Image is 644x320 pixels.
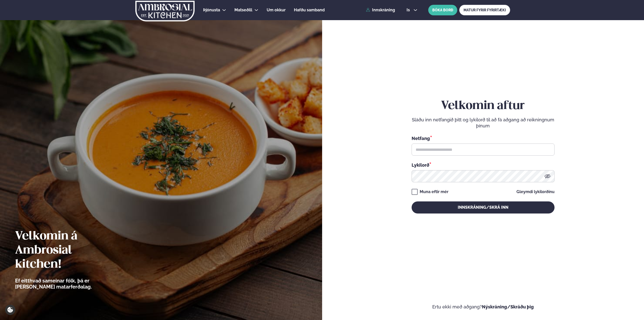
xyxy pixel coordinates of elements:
[412,162,555,168] div: Lykilorð
[366,8,395,12] a: Innskráning
[267,7,286,13] a: Um okkur
[412,135,555,141] div: Netfang
[203,8,220,12] span: Þjónusta
[294,7,325,13] a: Hafðu samband
[412,99,555,113] h2: Velkomin aftur
[403,8,421,12] button: is
[337,304,629,310] p: Ertu ekki með aðgang?
[516,190,555,194] a: Gleymdi lykilorðinu
[234,7,252,13] a: Matseðill
[5,305,15,315] a: Cookie settings
[482,304,534,309] a: Nýskráning/Skráðu þig
[407,8,411,12] span: is
[203,7,220,13] a: Þjónusta
[234,8,252,12] span: Matseðill
[412,201,555,214] button: Innskráning/Skrá inn
[135,1,195,21] img: logo
[267,8,286,12] span: Um okkur
[294,8,325,12] span: Hafðu samband
[428,5,457,15] button: BÓKA BORÐ
[412,117,555,129] p: Sláðu inn netfangið þitt og lykilorð til að fá aðgang að reikningnum þínum
[15,229,120,272] h2: Velkomin á Ambrosial kitchen!
[459,5,510,15] a: MATUR FYRIR FYRIRTÆKI
[15,278,120,290] p: Ef eitthvað sameinar fólk, þá er [PERSON_NAME] matarferðalag.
